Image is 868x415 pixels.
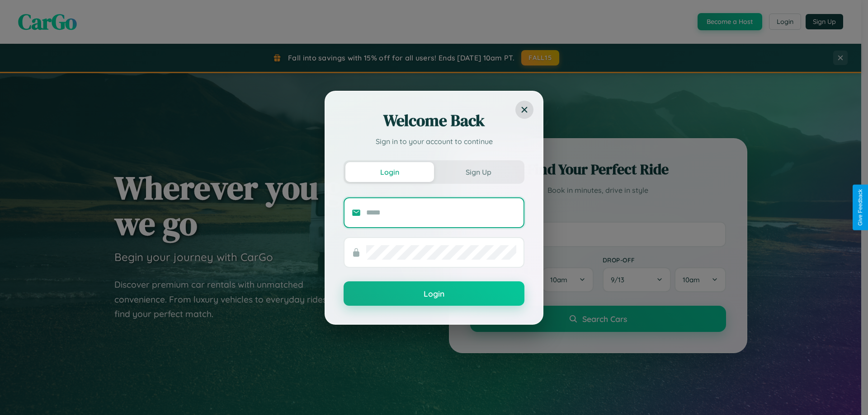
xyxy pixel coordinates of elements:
[344,136,524,147] p: Sign in to your account to continue
[344,110,524,131] h2: Welcome Back
[345,162,434,182] button: Login
[344,281,524,306] button: Login
[434,162,523,182] button: Sign Up
[857,189,863,226] div: Give Feedback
